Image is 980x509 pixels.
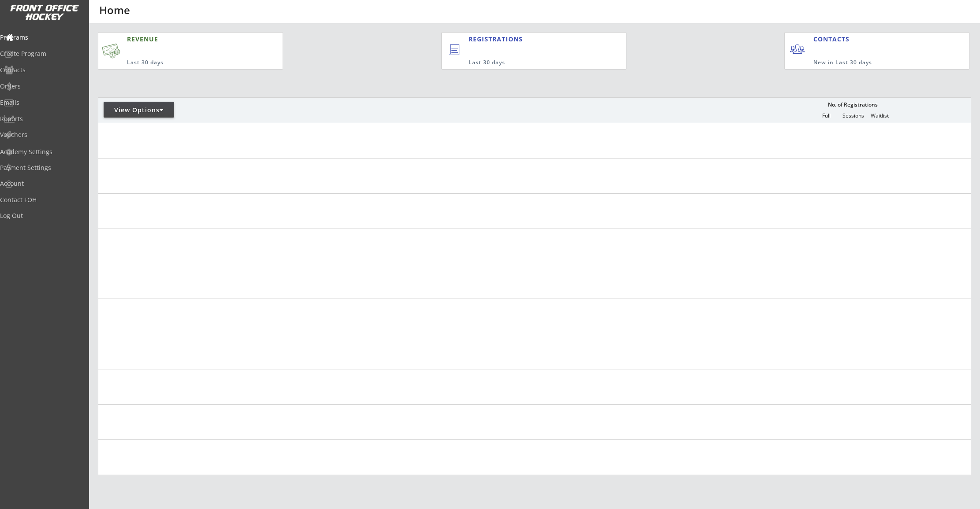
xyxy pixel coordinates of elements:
div: Last 30 days [127,59,240,66]
div: REVENUE [127,35,240,44]
div: No. of Registrations [825,102,880,108]
div: Full [813,113,839,119]
div: New in Last 30 days [813,59,928,66]
div: Sessions [840,113,866,119]
div: REGISTRATIONS [469,35,585,44]
div: CONTACTS [813,35,853,44]
div: Last 30 days [469,59,590,66]
div: Waitlist [866,113,893,119]
div: View Options [104,106,174,114]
